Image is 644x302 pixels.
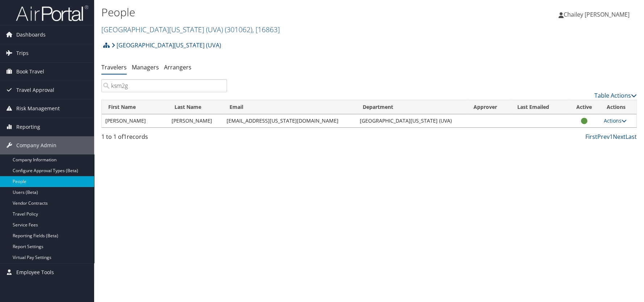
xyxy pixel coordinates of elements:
a: 1 [610,133,613,141]
span: Trips [16,44,29,62]
a: [GEOGRAPHIC_DATA][US_STATE] (UVA) [101,25,280,34]
th: Last Emailed: activate to sort column ascending [511,100,568,114]
td: [GEOGRAPHIC_DATA][US_STATE] (UVA) [356,114,467,127]
span: ( 301062 ) [225,25,252,34]
th: Approver [467,100,511,114]
img: airportal-logo.png [16,5,88,22]
th: First Name: activate to sort column ascending [102,100,168,114]
th: Active: activate to sort column ascending [568,100,600,114]
th: Email: activate to sort column ascending [223,100,356,114]
a: Travelers [101,63,127,71]
span: Reporting [16,118,40,136]
th: Actions [600,100,636,114]
a: Prev [597,133,610,141]
td: [PERSON_NAME] [102,114,168,127]
div: 1 to 1 of records [101,132,227,145]
h1: People [101,5,458,20]
a: Next [613,133,626,141]
span: Book Travel [16,63,44,81]
span: 1 [123,133,127,141]
a: Managers [132,63,159,71]
a: Chailey [PERSON_NAME] [559,4,637,25]
span: Employee Tools [16,263,54,281]
a: [GEOGRAPHIC_DATA][US_STATE] (UVA) [111,38,221,52]
td: [PERSON_NAME] [168,114,223,127]
span: Dashboards [16,26,46,44]
a: Actions [603,117,626,124]
a: Table Actions [594,92,637,99]
span: Company Admin [16,136,56,154]
a: Last [626,133,637,141]
a: Arrangers [164,63,191,71]
th: Last Name: activate to sort column descending [168,100,223,114]
span: Travel Approval [16,81,54,99]
td: [EMAIL_ADDRESS][US_STATE][DOMAIN_NAME] [223,114,356,127]
input: Search [101,79,227,92]
span: , [ 16863 ] [252,25,280,34]
span: Risk Management [16,99,60,118]
th: Department: activate to sort column ascending [356,100,467,114]
a: First [585,133,597,141]
span: Chailey [PERSON_NAME] [564,10,630,18]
